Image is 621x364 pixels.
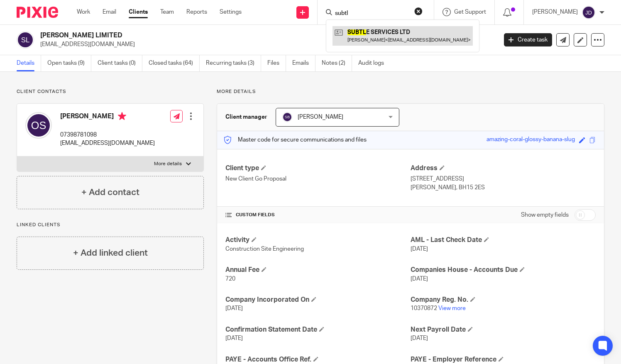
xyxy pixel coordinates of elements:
span: [PERSON_NAME] [298,114,343,120]
h4: Company Incorporated On [225,296,411,304]
a: Settings [220,8,242,16]
a: Details [17,55,41,71]
h4: Annual Fee [225,266,411,274]
a: Email [103,8,116,16]
p: New Client Go Proposal [225,175,411,183]
p: 07398781098 [60,131,155,139]
a: Work [77,8,90,16]
p: [EMAIL_ADDRESS][DOMAIN_NAME] [60,139,155,147]
a: Closed tasks (64) [149,55,200,71]
input: Search [334,10,409,17]
p: [STREET_ADDRESS] [411,175,596,183]
span: 720 [225,276,235,282]
a: Files [267,55,286,71]
span: [DATE] [225,305,243,311]
p: [PERSON_NAME], BH15 2ES [411,183,596,192]
p: More details [154,161,182,167]
i: Primary [118,112,126,120]
p: Linked clients [17,222,204,228]
a: Recurring tasks (3) [206,55,261,71]
h4: + Add contact [81,186,139,199]
img: svg%3E [282,112,292,122]
h4: Client type [225,164,411,173]
h4: PAYE - Employer Reference [411,355,596,364]
h4: Confirmation Statement Date [225,325,411,334]
p: Master code for secure communications and files [223,136,367,144]
a: Notes (2) [322,55,352,71]
span: 10370872 [411,305,437,311]
p: [EMAIL_ADDRESS][DOMAIN_NAME] [40,40,491,49]
span: [DATE] [411,335,428,341]
span: [DATE] [225,335,243,341]
h4: CUSTOM FIELDS [225,212,411,218]
h4: [PERSON_NAME] [60,112,155,122]
a: View more [438,305,466,311]
img: svg%3E [582,6,595,19]
img: Pixie [17,7,58,18]
img: svg%3E [17,31,34,49]
a: Open tasks (9) [47,55,91,71]
a: Create task [504,33,552,46]
span: Construction Site Engineering [225,246,304,252]
p: More details [217,88,604,95]
h4: + Add linked client [73,247,148,259]
span: [DATE] [411,276,428,282]
span: [DATE] [411,246,428,252]
a: Audit logs [358,55,390,71]
h4: Next Payroll Date [411,325,596,334]
button: Clear [414,7,423,15]
label: Show empty fields [521,211,569,219]
span: Get Support [454,9,486,15]
h2: [PERSON_NAME] LIMITED [40,31,401,40]
a: Client tasks (0) [98,55,142,71]
div: amazing-coral-glossy-banana-slug [487,135,575,145]
h4: PAYE - Accounts Office Ref. [225,355,411,364]
p: [PERSON_NAME] [532,8,578,16]
h4: Address [411,164,596,173]
h4: Company Reg. No. [411,296,596,304]
h4: Activity [225,236,411,244]
h3: Client manager [225,113,267,121]
p: Client contacts [17,88,204,95]
a: Clients [129,8,148,16]
h4: AML - Last Check Date [411,236,596,244]
h4: Companies House - Accounts Due [411,266,596,274]
img: svg%3E [25,112,52,139]
a: Team [160,8,174,16]
a: Reports [186,8,207,16]
a: Emails [292,55,315,71]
